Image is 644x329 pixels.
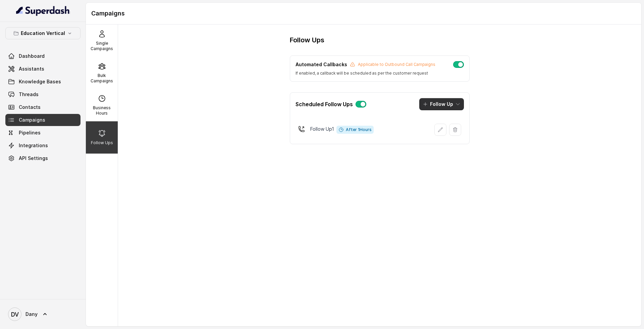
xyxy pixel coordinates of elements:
p: Single Campaigns [89,41,115,51]
span: After 1 Hours [336,126,374,134]
p: Automated Callbacks [296,61,347,68]
a: Integrations [5,139,80,152]
p: Follow Ups [91,140,113,146]
a: Contacts [5,101,80,113]
span: Dany [25,311,38,318]
span: Campaigns [19,117,45,123]
span: API Settings [19,155,48,162]
a: Assistants [5,63,80,75]
span: Knowledge Bases [19,78,61,85]
span: Assistants [19,66,44,72]
p: Bulk Campaigns [89,73,115,84]
a: Dany [5,305,80,324]
span: Dashboard [19,53,45,59]
p: Applicable to Outbound Call Campaigns [358,62,435,67]
a: Pipelines [5,127,80,139]
a: Threads [5,88,80,100]
text: DV [11,311,19,318]
p: Education Vertical [21,29,65,37]
a: API Settings [5,152,80,164]
button: Education Vertical [5,27,80,39]
span: Integrations [19,142,48,149]
p: If enabled, a callback will be scheduled as per the customer request [296,71,435,76]
a: Dashboard [5,50,80,62]
button: Follow Up [419,98,464,110]
a: Knowledge Bases [5,76,80,88]
img: light.svg [16,5,70,16]
h3: Follow Ups [290,35,324,45]
span: Contacts [19,104,41,111]
span: Pipelines [19,129,41,136]
p: Scheduled Follow Ups [296,100,353,108]
p: Follow Up 1 [310,126,334,132]
a: Campaigns [5,114,80,126]
h1: Campaigns [91,8,636,19]
p: Business Hours [89,105,115,116]
span: Threads [19,91,39,98]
